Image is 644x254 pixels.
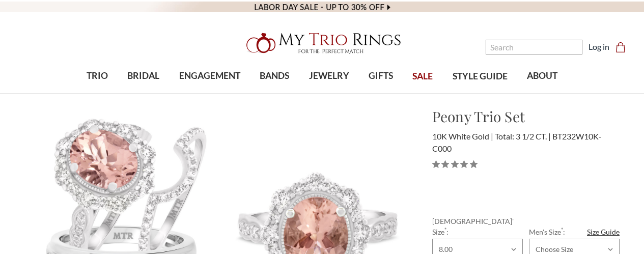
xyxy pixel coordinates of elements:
h1: Peony Trio Set [432,106,620,127]
a: My Trio Rings [187,27,457,60]
a: GIFTS [359,60,403,93]
a: Cart with 0 items [615,41,632,53]
button: submenu toggle [138,93,149,94]
img: My Trio Rings [241,27,404,60]
span: STYLE GUIDE [453,70,508,83]
input: Search [486,40,582,54]
label: Men's Size : [529,227,620,237]
span: GIFTS [369,69,393,82]
a: ENGAGEMENT [170,60,250,93]
button: submenu toggle [92,93,102,94]
span: Total: 3 1/2 CT. [495,131,551,141]
a: Log in [589,41,609,53]
svg: cart.cart_preview [615,42,626,52]
a: TRIO [77,60,118,93]
button: submenu toggle [205,93,215,94]
span: TRIO [87,69,108,82]
label: [DEMOGRAPHIC_DATA]' Size : [432,216,523,237]
span: 10K White Gold [432,131,493,141]
span: BANDS [260,69,289,82]
a: Size Guide [587,227,620,237]
a: STYLE GUIDE [442,60,517,93]
a: BANDS [250,60,299,93]
a: JEWELRY [299,60,358,93]
span: BRIDAL [127,69,159,82]
span: JEWELRY [309,69,349,82]
button: submenu toggle [269,93,279,94]
button: submenu toggle [324,93,334,94]
span: SALE [412,70,433,83]
span: ENGAGEMENT [179,69,240,82]
button: submenu toggle [376,93,386,94]
a: SALE [403,60,442,93]
a: BRIDAL [118,60,169,93]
